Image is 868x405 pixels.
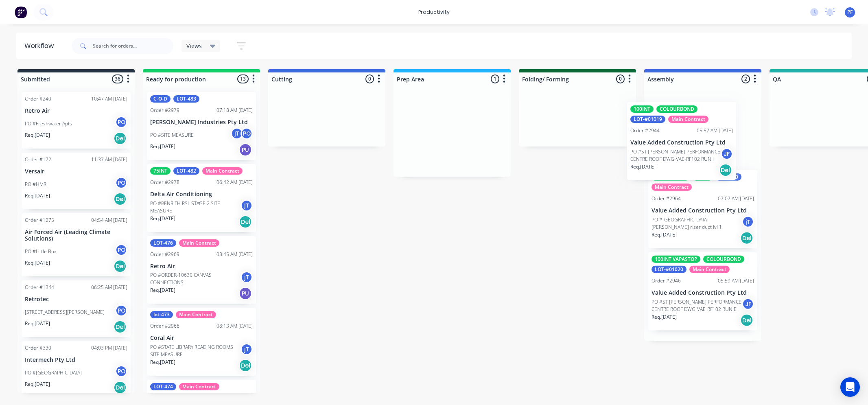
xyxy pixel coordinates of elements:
img: Factory [15,6,27,18]
span: PF [847,9,853,16]
input: Search for orders... [93,38,173,54]
div: productivity [414,6,454,18]
span: Views [186,42,202,50]
div: Open Intercom Messenger [840,377,860,397]
div: Workflow [24,41,58,51]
